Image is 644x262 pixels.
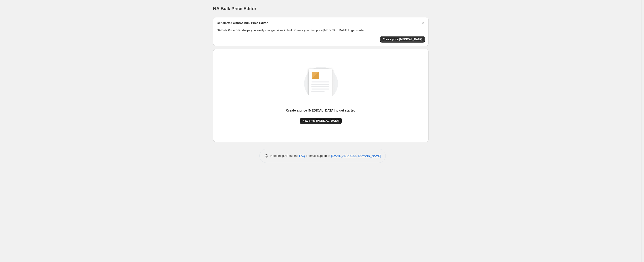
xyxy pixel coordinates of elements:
h2: Get started with NA Bulk Price Editor [217,21,268,25]
span: NA Bulk Price Editor [213,6,256,11]
span: Create price [MEDICAL_DATA] [383,38,422,41]
span: or email support at [305,154,331,157]
span: Need help? Read the [271,154,299,157]
p: Create a price [MEDICAL_DATA] to get started [286,108,356,113]
a: [EMAIL_ADDRESS][DOMAIN_NAME] [331,154,381,157]
a: FAQ [299,154,305,157]
button: Dismiss card [420,21,425,25]
p: NA Bulk Price Editor helps you easily change prices in bulk. Create your first price [MEDICAL_DAT... [217,28,425,33]
button: New price [MEDICAL_DATA] [300,118,342,124]
button: Create price change job [380,36,425,43]
span: New price [MEDICAL_DATA] [302,119,339,123]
